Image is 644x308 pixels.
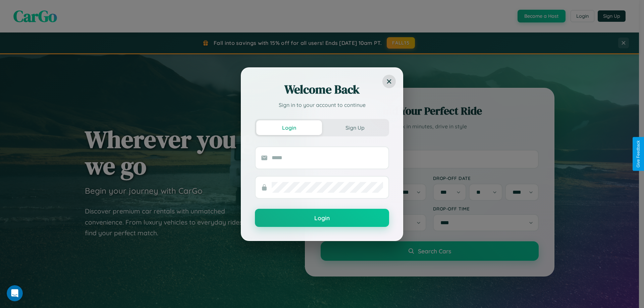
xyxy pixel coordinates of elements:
[7,285,23,301] iframe: Intercom live chat
[322,120,388,135] button: Sign Up
[255,101,389,109] p: Sign in to your account to continue
[255,209,389,227] button: Login
[636,140,641,168] div: Give Feedback
[256,120,322,135] button: Login
[255,81,389,98] h2: Welcome Back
